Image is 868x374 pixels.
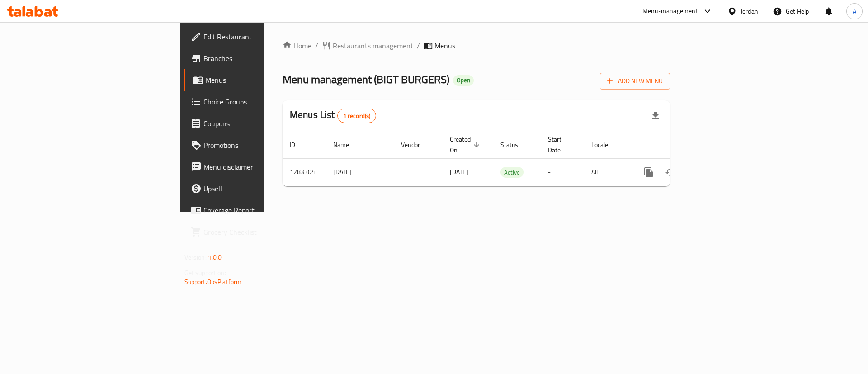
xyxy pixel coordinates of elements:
[184,69,325,91] a: Menus
[853,6,856,16] span: A
[338,112,376,120] span: 1 record(s)
[203,205,318,216] span: Coverage Report
[660,161,681,183] button: Change Status
[205,75,318,85] span: Menus
[322,40,413,51] a: Restaurants management
[631,131,732,159] th: Actions
[184,134,325,156] a: Promotions
[283,40,670,51] nav: breadcrumb
[645,105,666,127] div: Export file
[548,134,573,156] span: Start Date
[184,199,325,221] a: Coverage Report
[203,227,318,237] span: Grocery Checklist
[453,75,474,86] div: Open
[591,139,620,150] span: Locale
[203,31,318,42] span: Edit Restaurant
[607,76,663,87] span: Add New Menu
[184,26,325,47] a: Edit Restaurant
[500,167,524,178] span: Active
[600,73,670,90] button: Add New Menu
[203,96,318,107] span: Choice Groups
[184,156,325,178] a: Menu disclaimer
[450,166,468,178] span: [DATE]
[184,113,325,134] a: Coupons
[500,139,530,150] span: Status
[290,139,307,150] span: ID
[184,251,207,263] span: Version:
[450,134,482,156] span: Created On
[638,161,660,183] button: more
[184,276,242,288] a: Support.OpsPlatform
[453,76,474,84] span: Open
[184,47,325,69] a: Branches
[741,6,758,16] div: Jordan
[203,118,318,129] span: Coupons
[203,183,318,194] span: Upsell
[203,161,318,172] span: Menu disclaimer
[417,40,420,51] li: /
[203,53,318,64] span: Branches
[184,221,325,243] a: Grocery Checklist
[203,140,318,151] span: Promotions
[283,69,449,90] span: Menu management ( BIGT BURGERS )
[434,40,455,51] span: Menus
[337,109,377,123] div: Total records count
[541,158,584,186] td: -
[290,108,376,123] h2: Menus List
[184,91,325,113] a: Choice Groups
[184,267,226,279] span: Get support on:
[326,158,394,186] td: [DATE]
[333,139,361,150] span: Name
[401,139,432,150] span: Vendor
[184,178,325,199] a: Upsell
[584,158,631,186] td: All
[208,251,222,263] span: 1.0.0
[283,131,732,186] table: enhanced table
[333,40,413,51] span: Restaurants management
[642,6,698,17] div: Menu-management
